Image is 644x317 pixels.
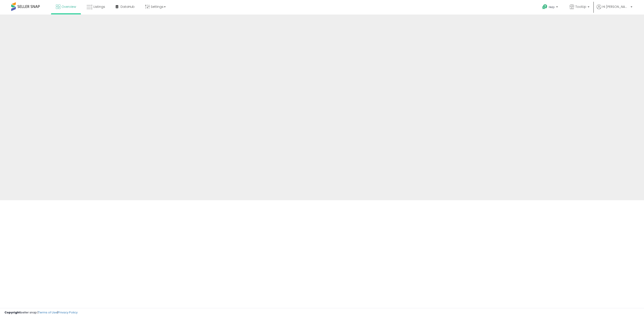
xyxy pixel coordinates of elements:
[61,4,76,9] span: Overview
[575,4,586,9] span: ToolUp
[539,1,562,15] a: Help
[93,4,105,9] span: Listings
[602,4,629,9] span: Hi [PERSON_NAME]
[121,4,135,9] span: DataHub
[597,4,632,15] a: Hi [PERSON_NAME]
[542,4,548,10] i: Get Help
[549,5,555,9] span: Help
